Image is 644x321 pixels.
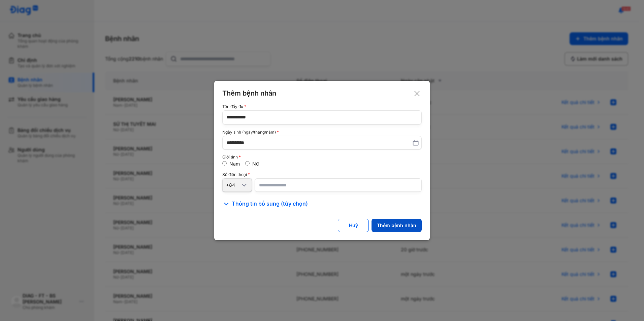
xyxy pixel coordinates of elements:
[372,219,422,232] button: Thêm bệnh nhân
[377,222,416,228] div: Thêm bệnh nhân
[226,182,240,188] div: +84
[222,104,422,109] div: Tên đầy đủ
[222,130,422,135] div: Ngày sinh (ngày/tháng/năm)
[338,219,369,232] button: Huỷ
[222,172,422,177] div: Số điện thoại
[229,161,240,167] label: Nam
[222,155,422,159] div: Giới tính
[232,200,308,208] span: Thông tin bổ sung (tùy chọn)
[222,89,422,98] div: Thêm bệnh nhân
[252,161,259,167] label: Nữ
